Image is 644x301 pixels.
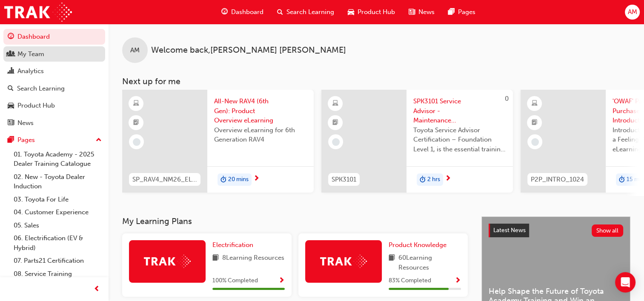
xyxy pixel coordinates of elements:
[17,118,34,128] div: News
[8,102,14,110] span: car-icon
[320,255,367,268] img: Trak
[212,253,219,264] span: book-icon
[3,81,105,97] a: Search Learning
[418,7,435,17] span: News
[122,90,314,193] a: SP_RAV4_NM26_EL01All-New RAV4 (6th Gen): Product Overview eLearningOverview eLearning for 6th Gen...
[10,206,105,219] a: 04. Customer Experience
[270,3,341,21] a: search-iconSearch Learning
[389,240,450,250] a: Product Knowledge
[420,174,426,185] span: duration-icon
[8,136,14,144] span: pages-icon
[4,3,72,22] img: Trak
[10,254,105,267] a: 07. Parts21 Certification
[458,7,475,17] span: Pages
[278,277,285,285] span: Show Progress
[531,138,539,146] span: learningRecordVerb_NONE-icon
[8,51,14,58] span: people-icon
[8,68,14,75] span: chart-icon
[10,170,105,193] a: 02. New - Toyota Dealer Induction
[398,253,461,272] span: 60 Learning Resources
[3,46,105,62] a: My Team
[151,45,346,55] span: Welcome back , [PERSON_NAME] [PERSON_NAME]
[214,125,307,145] span: Overview eLearning for 6th Generation RAV4
[3,63,105,79] a: Analytics
[286,7,334,17] span: Search Learning
[321,90,513,193] a: 0SPK3101SPK3101 Service Advisor - Maintenance Reminder & Appointment Booking (eLearning)Toyota Se...
[455,275,461,286] button: Show Progress
[413,125,506,154] span: Toyota Service Advisor Certification – Foundation Level 1, is the essential training course for a...
[17,66,44,76] div: Analytics
[10,267,105,281] a: 08. Service Training
[17,84,65,94] div: Search Learning
[17,135,35,145] div: Pages
[231,7,263,17] span: Dashboard
[212,240,257,250] a: Electrification
[332,117,338,128] span: booktick-icon
[489,224,623,237] a: Latest NewsShow all
[592,224,624,237] button: Show all
[215,3,270,21] a: guage-iconDashboard
[221,7,228,17] span: guage-icon
[228,175,249,185] span: 20 mins
[448,7,455,17] span: pages-icon
[212,276,258,286] span: 100 % Completed
[144,255,191,268] img: Trak
[253,175,260,183] span: next-icon
[8,33,14,41] span: guage-icon
[8,85,14,93] span: search-icon
[441,3,482,21] a: pages-iconPages
[532,98,538,109] span: learningResourceType_ELEARNING-icon
[3,27,105,132] button: DashboardMy TeamAnalyticsSearch LearningProduct HubNews
[402,3,441,21] a: news-iconNews
[17,49,44,59] div: My Team
[532,117,538,128] span: booktick-icon
[132,175,197,185] span: SP_RAV4_NM26_EL01
[332,138,340,146] span: learningRecordVerb_NONE-icon
[409,7,415,17] span: news-icon
[427,175,440,185] span: 2 hrs
[341,3,402,21] a: car-iconProduct Hub
[278,275,285,286] button: Show Progress
[615,272,635,292] div: Open Intercom Messenger
[3,115,105,131] a: News
[505,95,509,102] span: 0
[627,7,637,17] span: AM
[3,132,105,148] button: Pages
[389,253,395,272] span: book-icon
[455,277,461,285] span: Show Progress
[133,138,140,146] span: learningRecordVerb_NONE-icon
[130,45,140,55] span: AM
[133,117,139,128] span: booktick-icon
[220,174,226,185] span: duration-icon
[531,175,584,185] span: P2P_INTRO_1024
[493,227,526,234] span: Latest News
[3,29,105,45] a: Dashboard
[109,77,644,86] h3: Next up for me
[212,241,253,249] span: Electrification
[625,5,640,20] button: AM
[619,174,625,185] span: duration-icon
[10,219,105,232] a: 05. Sales
[445,175,451,183] span: next-icon
[332,175,356,185] span: SPK3101
[10,232,105,254] a: 06. Electrification (EV & Hybrid)
[222,253,284,264] span: 8 Learning Resources
[358,7,395,17] span: Product Hub
[348,7,354,17] span: car-icon
[133,98,139,109] span: learningResourceType_ELEARNING-icon
[214,97,307,125] span: All-New RAV4 (6th Gen): Product Overview eLearning
[277,7,283,17] span: search-icon
[94,284,100,295] span: prev-icon
[332,98,338,109] span: learningResourceType_ELEARNING-icon
[413,97,506,125] span: SPK3101 Service Advisor - Maintenance Reminder & Appointment Booking (eLearning)
[17,101,55,111] div: Product Hub
[389,276,431,286] span: 83 % Completed
[8,119,14,127] span: news-icon
[96,135,102,146] span: up-icon
[10,193,105,206] a: 03. Toyota For Life
[10,148,105,170] a: 01. Toyota Academy - 2025 Dealer Training Catalogue
[3,98,105,114] a: Product Hub
[122,216,468,226] h3: My Learning Plans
